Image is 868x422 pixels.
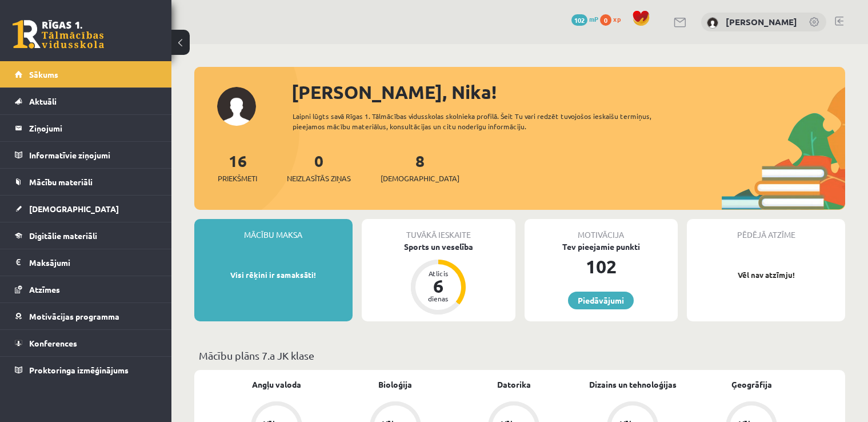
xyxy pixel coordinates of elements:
[29,142,157,168] legend: Informatīvie ziņojumi
[29,365,129,375] span: Proktoringa izmēģinājums
[293,111,683,132] div: Laipni lūgts savā Rīgas 1. Tālmācības vidusskolas skolnieka profilā. Šeit Tu vari redzēt tuvojošo...
[571,14,587,26] span: 102
[194,219,353,241] div: Mācību maksa
[525,253,678,280] div: 102
[362,241,515,253] div: Sports un veselība
[15,115,157,141] a: Ziņojumi
[571,14,598,23] a: 102 mP
[15,330,157,356] a: Konferences
[29,311,119,321] span: Motivācijas programma
[200,269,347,281] p: Visi rēķini ir samaksāti!
[525,241,678,253] div: Tev pieejamie punkti
[15,169,157,195] a: Mācību materiāli
[613,14,621,23] span: xp
[600,14,626,23] a: 0 xp
[13,20,104,49] a: Rīgas 1. Tālmācības vidusskola
[29,204,119,214] span: [DEMOGRAPHIC_DATA]
[287,173,351,184] span: Neizlasītās ziņas
[381,150,459,184] a: 8[DEMOGRAPHIC_DATA]
[726,16,797,27] a: [PERSON_NAME]
[15,249,157,276] a: Maksājumi
[291,78,845,106] div: [PERSON_NAME], Nika!
[15,276,157,302] a: Atzīmes
[589,14,598,23] span: mP
[421,295,455,302] div: dienas
[589,379,677,391] a: Dizains un tehnoloģijas
[15,196,157,222] a: [DEMOGRAPHIC_DATA]
[381,173,459,184] span: [DEMOGRAPHIC_DATA]
[378,379,412,391] a: Bioloģija
[600,14,611,26] span: 0
[199,348,841,363] p: Mācību plāns 7.a JK klase
[568,292,634,309] a: Piedāvājumi
[15,61,157,87] a: Sākums
[421,270,455,277] div: Atlicis
[287,150,351,184] a: 0Neizlasītās ziņas
[15,142,157,168] a: Informatīvie ziņojumi
[29,177,93,187] span: Mācību materiāli
[29,284,60,294] span: Atzīmes
[497,379,531,391] a: Datorika
[15,357,157,383] a: Proktoringa izmēģinājums
[29,249,157,276] legend: Maksājumi
[29,115,157,141] legend: Ziņojumi
[15,222,157,249] a: Digitālie materiāli
[29,96,57,106] span: Aktuāli
[29,69,58,79] span: Sākums
[15,303,157,329] a: Motivācijas programma
[29,230,97,241] span: Digitālie materiāli
[218,173,257,184] span: Priekšmeti
[362,219,515,241] div: Tuvākā ieskaite
[421,277,455,295] div: 6
[218,150,257,184] a: 16Priekšmeti
[362,241,515,316] a: Sports un veselība Atlicis 6 dienas
[731,379,772,391] a: Ģeogrāfija
[15,88,157,114] a: Aktuāli
[29,338,77,348] span: Konferences
[525,219,678,241] div: Motivācija
[707,17,718,29] img: Nika Karamiševa
[693,269,839,281] p: Vēl nav atzīmju!
[252,379,301,391] a: Angļu valoda
[687,219,845,241] div: Pēdējā atzīme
